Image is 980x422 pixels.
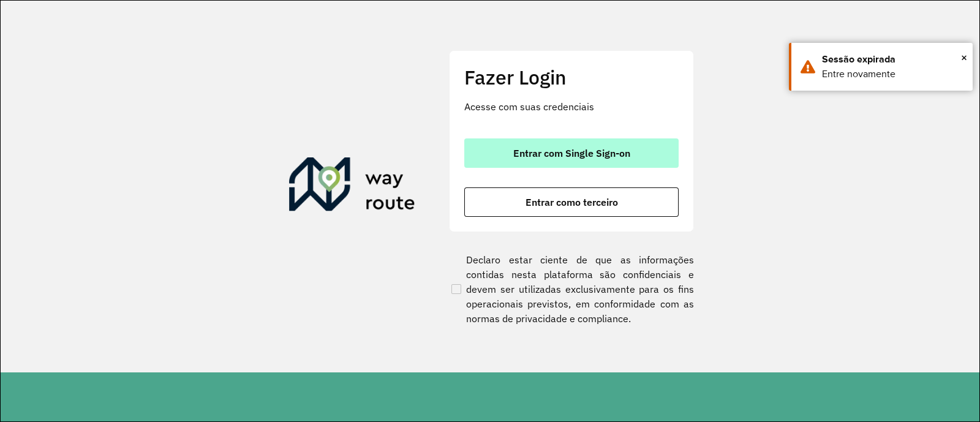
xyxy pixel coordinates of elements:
button: button [464,187,679,217]
button: button [464,138,679,168]
p: Acesse com suas credenciais [464,99,679,114]
div: Entre novamente [822,67,963,81]
label: Declaro estar ciente de que as informações contidas nesta plataforma são confidenciais e devem se... [449,252,694,326]
span: Entrar como terceiro [526,197,618,207]
span: × [961,48,967,67]
span: Entrar com Single Sign-on [513,148,630,158]
h2: Fazer Login [464,66,679,89]
div: Sessão expirada [822,52,963,67]
button: Close [961,48,967,67]
img: Roteirizador AmbevTech [289,157,415,216]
